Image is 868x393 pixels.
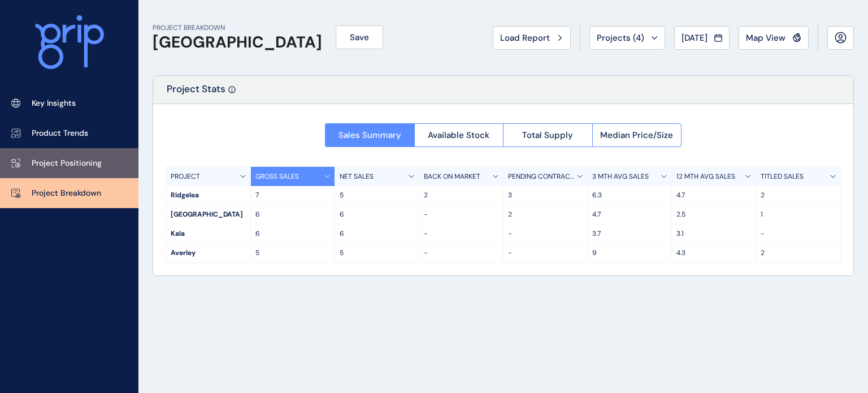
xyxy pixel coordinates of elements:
div: Ridgelea [166,186,250,205]
p: 5 [340,191,414,200]
button: Load Report [493,26,571,50]
p: 4.7 [676,191,751,200]
p: 2 [761,248,836,258]
button: [DATE] [674,26,730,50]
div: Kala [166,224,250,243]
button: Map View [739,26,809,50]
p: Project Breakdown [32,188,101,199]
button: Total Supply [503,123,592,147]
button: Sales Summary [325,123,414,147]
p: NET SALES [340,172,374,182]
p: 5 [340,248,414,258]
span: [DATE] [682,32,708,44]
span: Save [350,32,369,43]
p: 6 [340,210,414,219]
p: - [424,248,498,258]
span: Load Report [500,32,550,44]
p: 3.1 [676,229,751,239]
p: 6 [255,229,330,239]
button: Available Stock [414,123,504,147]
p: Key Insights [32,98,76,109]
button: Median Price/Size [592,123,682,147]
span: Map View [746,32,785,44]
p: 3 [508,191,583,200]
p: GROSS SALES [255,172,299,182]
p: - [424,229,498,239]
span: Median Price/Size [600,129,673,141]
p: 4.3 [676,248,751,258]
button: Projects (4) [589,26,665,50]
p: - [761,229,836,239]
p: - [508,248,583,258]
h1: [GEOGRAPHIC_DATA] [153,33,322,52]
p: Project Positioning [32,158,102,169]
div: Averley [166,244,250,262]
p: 2 [424,191,498,200]
p: 6 [340,229,414,239]
p: 6 [255,210,330,219]
p: 2.5 [676,210,751,219]
span: Sales Summary [338,129,401,141]
p: 12 MTH AVG SALES [676,172,735,182]
p: BACK ON MARKET [424,172,480,182]
button: Save [336,25,383,49]
p: 1 [761,210,836,219]
p: TITLED SALES [761,172,804,182]
p: 6.3 [592,191,667,200]
p: 3.7 [592,229,667,239]
p: PENDING CONTRACTS [508,172,577,182]
p: PROJECT BREAKDOWN [153,23,322,33]
p: PROJECT [171,172,200,182]
span: Total Supply [522,129,573,141]
p: 4.7 [592,210,667,219]
p: - [508,229,583,239]
p: 2 [508,210,583,219]
div: [GEOGRAPHIC_DATA] [166,205,250,224]
span: Available Stock [428,129,489,141]
p: 3 MTH AVG SALES [592,172,649,182]
p: 7 [255,191,330,200]
span: Projects ( 4 ) [597,32,644,44]
p: 2 [761,191,836,200]
p: Product Trends [32,128,88,139]
p: 5 [255,248,330,258]
p: Project Stats [167,83,225,103]
p: - [424,210,498,219]
p: 9 [592,248,667,258]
